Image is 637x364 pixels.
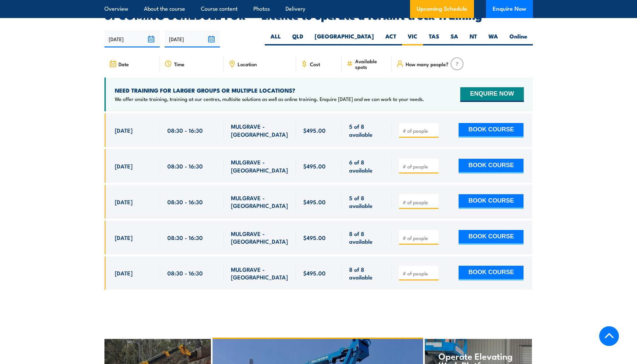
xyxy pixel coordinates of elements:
input: # of people [403,270,436,277]
label: QLD [287,32,309,45]
h4: NEED TRAINING FOR LARGER GROUPS OR MULTIPLE LOCATIONS? [115,87,424,94]
span: 8 of 8 available [349,265,384,281]
label: VIC [402,32,423,45]
span: MULGRAVE - [GEOGRAPHIC_DATA] [231,194,289,210]
input: To date [165,30,220,47]
span: Time [174,61,184,67]
label: SA [445,32,464,45]
label: [GEOGRAPHIC_DATA] [309,32,380,45]
span: $495.00 [303,198,326,206]
span: MULGRAVE - [GEOGRAPHIC_DATA] [231,122,289,138]
input: # of people [403,127,436,134]
label: ACT [380,32,402,45]
span: Available spots [355,58,387,70]
button: ENQUIRE NOW [460,87,524,102]
span: $495.00 [303,126,326,134]
label: ALL [265,32,287,45]
span: Date [118,61,129,67]
span: How many people? [406,61,449,67]
input: # of people [403,163,436,170]
span: 08:30 - 16:30 [167,198,203,206]
span: 08:30 - 16:30 [167,234,203,241]
input: # of people [403,235,436,241]
span: 08:30 - 16:30 [167,162,203,170]
input: From date [104,30,160,47]
span: [DATE] [115,234,133,241]
button: BOOK COURSE [459,159,524,173]
input: # of people [403,199,436,206]
button: BOOK COURSE [459,194,524,209]
span: [DATE] [115,126,133,134]
button: BOOK COURSE [459,123,524,138]
h2: UPCOMING SCHEDULE FOR - "Licence to operate a forklift truck Training" [104,10,533,20]
span: [DATE] [115,198,133,206]
button: BOOK COURSE [459,266,524,280]
label: WA [483,32,504,45]
span: [DATE] [115,269,133,277]
span: MULGRAVE - [GEOGRAPHIC_DATA] [231,230,289,245]
span: MULGRAVE - [GEOGRAPHIC_DATA] [231,158,289,174]
label: TAS [423,32,445,45]
span: $495.00 [303,269,326,277]
span: 6 of 8 available [349,158,384,174]
label: Online [504,32,533,45]
button: BOOK COURSE [459,230,524,245]
span: $495.00 [303,162,326,170]
span: 8 of 8 available [349,230,384,245]
span: [DATE] [115,162,133,170]
p: We offer onsite training, training at our centres, multisite solutions as well as online training... [115,96,424,102]
span: Cost [310,61,320,67]
span: $495.00 [303,234,326,241]
span: MULGRAVE - [GEOGRAPHIC_DATA] [231,265,289,281]
span: 08:30 - 16:30 [167,269,203,277]
span: 08:30 - 16:30 [167,126,203,134]
span: Location [238,61,257,67]
label: NT [464,32,483,45]
span: 5 of 8 available [349,122,384,138]
span: 5 of 8 available [349,194,384,210]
